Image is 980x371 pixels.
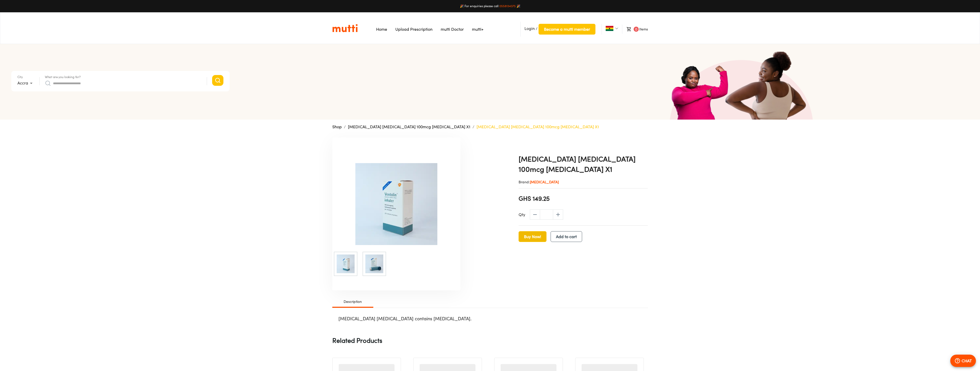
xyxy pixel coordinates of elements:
span: Description [335,299,370,305]
span: Buy Now! [524,233,541,240]
li: / [472,124,474,130]
p: Related Products [332,335,382,345]
li: / [344,124,346,130]
a: Shop [332,124,342,129]
button: CHAT [950,355,976,367]
li: / [520,22,595,37]
img: Ghana [606,26,613,31]
span: Login [524,26,535,31]
img: Dropdown [615,27,618,30]
p: CHAT [962,358,972,364]
p: Qty [519,211,525,218]
span: 0 [634,27,639,32]
button: Buy Now! [519,231,546,242]
button: Become a mutti member [539,24,595,35]
a: Navigates to Home Page [376,27,387,32]
label: City [17,76,23,79]
img: Ventolin Salbutamol 100mcg Inhaler X1 [365,255,384,273]
p: Brand: [519,179,648,185]
nav: breadcrumb [332,124,648,130]
a: 0558134375 [499,4,516,8]
label: What are you looking for? [45,76,81,79]
div: Product Details tab [332,295,648,308]
a: Navigates to mutti doctor website [441,27,464,32]
li: Items [622,25,648,34]
span: GHS 149.25 [519,194,550,203]
span: increase [553,209,563,220]
span: [MEDICAL_DATA] [530,180,559,184]
button: Add to cart [551,231,582,242]
img: Ventolin Salbutamol 100mcg Inhaler X1 [332,163,460,245]
a: Navigates to Prescription Upload Page [395,27,432,32]
span: Become a mutti member [544,26,590,33]
a: [MEDICAL_DATA] [MEDICAL_DATA] 100mcg [MEDICAL_DATA] X1 [348,124,470,129]
div: Accra [17,79,34,87]
p: [MEDICAL_DATA] [MEDICAL_DATA] contains [MEDICAL_DATA]. [338,314,642,323]
button: Search [212,75,223,86]
img: Ventolin Salbutamol 100mcg Inhaler X1 [337,255,355,273]
span: Add to cart [556,233,577,240]
a: Link on the logo navigates to HomePage [332,24,358,33]
img: Logo [332,24,358,33]
p: [MEDICAL_DATA] [MEDICAL_DATA] 100mcg [MEDICAL_DATA] X1 [477,124,599,130]
a: Navigates to mutti+ page [472,27,483,32]
h1: [MEDICAL_DATA] [MEDICAL_DATA] 100mcg [MEDICAL_DATA] X1 [519,154,648,174]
